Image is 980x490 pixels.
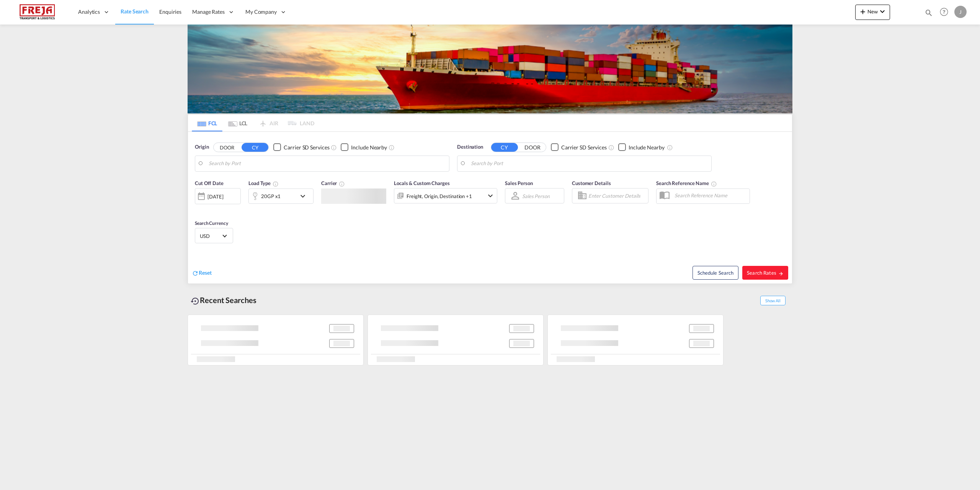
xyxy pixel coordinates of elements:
span: Search Rates [747,270,784,276]
div: Include Nearby [351,144,387,151]
div: icon-magnify [924,8,933,20]
span: Sales Person [505,180,533,186]
span: Destination [457,143,483,151]
span: Carrier [321,180,345,186]
div: Carrier SD Services [284,144,329,151]
md-select: Select Currency: $ USDUnited States Dollar [199,230,229,241]
span: Origin [195,143,209,151]
div: [DATE] [195,188,241,204]
md-checkbox: Checkbox No Ink [618,143,665,151]
md-icon: Unchecked: Search for CY (Container Yard) services for all selected carriers.Checked : Search for... [331,144,337,151]
div: J [954,6,967,18]
md-icon: icon-plus 400-fg [858,7,867,16]
input: Search by Port [209,158,445,169]
md-icon: icon-refresh [192,270,199,277]
md-icon: icon-arrow-right [778,271,784,276]
md-datepicker: Select [195,203,201,214]
span: Load Type [248,180,279,186]
span: Reset [199,269,212,276]
md-icon: icon-information-outline [273,181,279,187]
span: USD [200,233,221,239]
input: Search Reference Name [671,190,750,201]
span: Search Currency [195,220,228,226]
input: Enter Customer Details [588,190,646,202]
md-icon: Your search will be saved by the below given name [711,181,717,187]
md-checkbox: Checkbox No Ink [551,143,607,151]
img: 586607c025bf11f083711d99603023e7.png [11,3,63,21]
input: Search by Port [471,158,707,169]
span: Rate Search [121,8,149,15]
span: Customer Details [572,180,611,186]
md-tab-item: FCL [192,115,222,131]
md-icon: icon-chevron-down [486,191,495,200]
div: Help [938,5,954,19]
div: Freight Origin Destination Factory Stuffingicon-chevron-down [394,188,497,203]
span: Analytics [78,8,100,16]
div: Freight Origin Destination Factory Stuffing [407,191,472,202]
div: Recent Searches [188,292,260,309]
img: LCL+%26+FCL+BACKGROUND.png [188,25,792,113]
md-tab-item: LCL [222,115,253,131]
span: Help [938,5,951,18]
div: Carrier SD Services [561,144,607,151]
md-icon: Unchecked: Search for CY (Container Yard) services for all selected carriers.Checked : Search for... [608,144,614,151]
button: Note: By default Schedule search will only considerorigin ports, destination ports and cut off da... [693,266,738,280]
span: My Company [245,8,277,16]
span: Locals & Custom Charges [394,180,450,186]
div: Include Nearby [629,144,665,151]
button: CY [491,143,518,152]
span: Enquiries [159,8,181,15]
md-icon: Unchecked: Ignores neighbouring ports when fetching rates.Checked : Includes neighbouring ports w... [667,144,673,151]
md-icon: icon-chevron-down [298,192,311,201]
div: 20GP x1 [261,191,281,202]
span: Manage Rates [192,8,225,16]
span: Search Reference Name [656,180,717,186]
md-icon: icon-magnify [924,8,933,17]
span: Cut Off Date [195,180,224,186]
md-checkbox: Checkbox No Ink [341,143,387,151]
div: [DATE] [207,193,223,200]
div: Origin DOOR CY Checkbox No InkUnchecked: Search for CY (Container Yard) services for all selected... [188,132,792,284]
span: New [858,8,887,15]
md-pagination-wrapper: Use the left and right arrow keys to navigate between tabs [192,115,314,131]
md-icon: Unchecked: Ignores neighbouring ports when fetching rates.Checked : Includes neighbouring ports w... [389,144,395,151]
md-icon: icon-chevron-down [878,7,887,16]
md-select: Sales Person [521,190,550,202]
div: icon-refreshReset [192,269,212,277]
span: Show All [760,296,786,305]
button: CY [242,143,268,152]
button: icon-plus 400-fgNewicon-chevron-down [855,5,890,20]
md-icon: icon-backup-restore [191,297,200,306]
md-checkbox: Checkbox No Ink [273,143,329,151]
button: Search Ratesicon-arrow-right [742,266,788,280]
button: DOOR [519,143,546,152]
div: 20GP x1icon-chevron-down [248,188,314,204]
button: DOOR [214,143,240,152]
md-icon: The selected Trucker/Carrierwill be displayed in the rate results If the rates are from another f... [339,181,345,187]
